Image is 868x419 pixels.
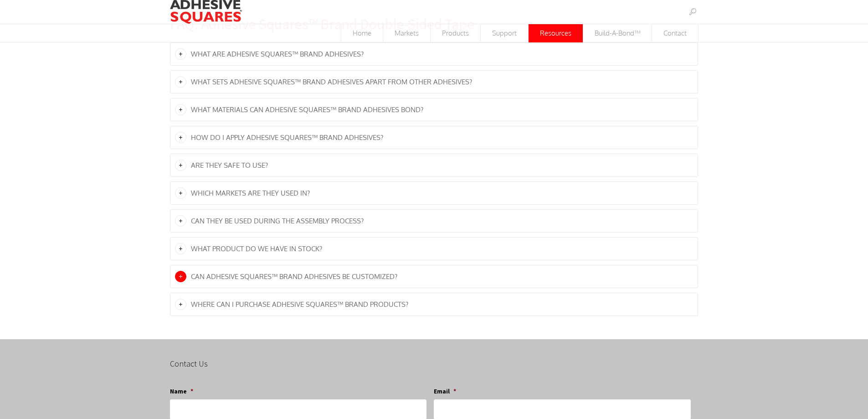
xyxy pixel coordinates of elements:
[383,24,430,42] span: Markets
[170,154,698,176] a: Are they safe to use?
[170,238,698,260] a: What product do we have in stock?
[170,182,698,204] a: Which markets are they used in?
[529,24,583,42] span: Resources
[341,24,383,42] span: Home
[341,24,383,42] a: Home
[170,98,698,121] a: What materials can Adhesive Squares™ brand adhesives bond?
[652,24,698,42] span: Contact
[434,387,456,395] label: Email
[583,24,652,42] span: Build-A-Bond™
[583,24,652,42] a: Build-A-Bond™
[170,357,698,370] h3: Contact Us
[170,126,698,149] a: How do I apply Adhesive Squares™ brand adhesives?
[481,24,528,42] span: Support
[170,265,698,288] a: Can Adhesive Squares™ brand adhesives be customized?
[481,24,529,42] a: Support
[170,293,698,316] a: Where can I purchase Adhesive Squares™ brand products?
[170,387,193,395] label: Name
[170,210,698,232] a: Can they be used during the assembly process?
[170,71,698,93] a: What sets Adhesive Squares™ brand adhesives apart from other adhesives?
[170,43,698,65] a: What are Adhesive Squares™ brand adhesives?
[431,24,480,42] span: Products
